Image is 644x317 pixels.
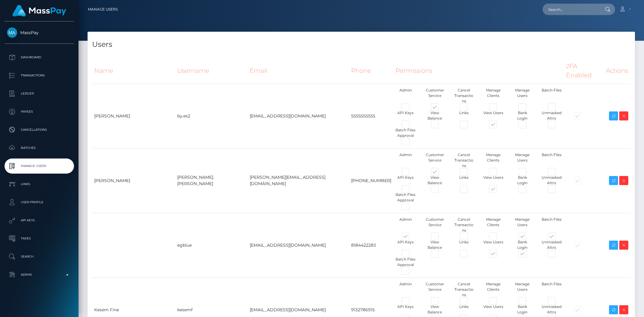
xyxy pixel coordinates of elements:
p: Search [7,252,72,261]
div: Batch Files Approval [391,192,420,203]
th: Actions [604,58,630,84]
p: Batches [7,143,72,152]
p: Dashboard [7,53,72,62]
div: Batch Files Approval [391,127,420,138]
p: Payees [7,107,72,116]
div: API Keys [391,239,420,250]
input: Search... [543,4,599,15]
div: View Users [479,110,508,121]
th: Username [175,58,248,84]
div: Links [450,304,479,315]
div: View Users [479,304,508,315]
div: Manage Users [508,281,537,298]
p: Admin [7,270,72,279]
div: Customer Service [420,152,450,168]
div: Manage Users [508,152,537,168]
th: 2FA Enabled [564,58,604,84]
td: [PHONE_NUMBER] [349,148,393,213]
div: Customer Service [420,88,450,104]
div: Batch Files [537,88,566,104]
a: Ledger [5,86,74,101]
div: Batch Files [537,281,566,298]
td: 5555555555 [349,84,393,148]
a: Manage Users [88,3,118,16]
img: MassPay [7,27,17,38]
div: Links [450,239,479,250]
div: Manage Users [508,217,537,233]
div: Bank Login [508,110,537,121]
a: API Keys [5,213,74,228]
p: Transactions [7,71,72,80]
th: Email [248,58,349,84]
td: [PERSON_NAME] [92,84,175,148]
div: Manage Clients [479,88,508,104]
p: Manage Users [7,162,72,171]
p: Links [7,180,72,189]
div: Batch Files Approval [391,257,420,267]
div: Cancel Transactions [450,88,479,104]
span: MassPay [5,30,74,35]
div: Unmasked Attrs [537,304,566,315]
a: Cancellations [5,122,74,137]
div: Cancel Transactions [450,217,479,233]
a: Links [5,177,74,192]
a: Batches [5,140,74,155]
a: Search [5,249,74,264]
div: Admin [391,281,420,298]
div: Admin [391,152,420,168]
h4: Users [92,39,630,50]
div: Batch Files [537,152,566,168]
div: Manage Clients [479,152,508,168]
div: API Keys [391,110,420,121]
a: User Profile [5,195,74,210]
th: Name [92,58,175,84]
p: API Keys [7,216,72,225]
a: Dashboard [5,50,74,65]
p: Cancellations [7,125,72,134]
a: Taxes [5,231,74,246]
td: [PERSON_NAME] [92,148,175,213]
div: Cancel Transactions [450,281,479,298]
img: MassPay Logo [12,5,66,17]
td: [PERSON_NAME].[PERSON_NAME] [175,148,248,213]
div: Unmasked Attrs [537,110,566,121]
td: [EMAIL_ADDRESS][DOMAIN_NAME] [248,84,349,148]
td: [EMAIL_ADDRESS][DOMAIN_NAME] [248,213,349,277]
a: Admin [5,267,74,282]
div: Admin [391,88,420,104]
div: Bank Login [508,239,537,250]
td: 8184422283 [349,213,393,277]
a: Manage Users [5,158,74,174]
th: Phone [349,58,393,84]
div: Unmasked Attrs [537,175,566,186]
td: by.es2 [175,84,248,148]
div: Manage Users [508,88,537,104]
div: API Keys [391,304,420,315]
div: Manage Clients [479,281,508,298]
p: User Profile [7,198,72,207]
th: Permissions [393,58,564,84]
div: Customer Service [420,281,450,298]
a: Payees [5,104,74,119]
div: Admin [391,217,420,233]
div: View Users [479,239,508,250]
div: Bank Login [508,175,537,186]
a: Transactions [5,68,74,83]
div: View Users [479,175,508,186]
div: Links [450,175,479,186]
div: Manage Clients [479,217,508,233]
div: Batch Files [537,217,566,233]
div: API Keys [391,175,420,186]
div: Links [450,110,479,121]
div: Unmasked Attrs [537,239,566,250]
p: Ledger [7,89,72,98]
div: View Balance [420,304,450,315]
div: View Balance [420,110,450,121]
div: Customer Service [420,217,450,233]
div: View Balance [420,239,450,250]
div: Bank Login [508,304,537,315]
div: View Balance [420,175,450,186]
div: Cancel Transactions [450,152,479,168]
p: Taxes [7,234,72,243]
td: [PERSON_NAME][EMAIL_ADDRESS][DOMAIN_NAME] [248,148,349,213]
